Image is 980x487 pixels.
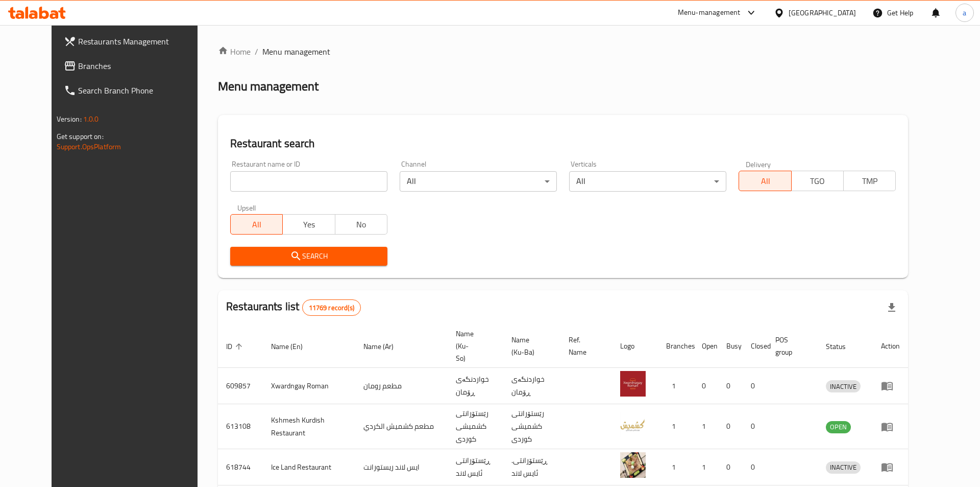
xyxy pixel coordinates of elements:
[796,174,840,189] span: TGO
[739,171,791,191] button: All
[303,303,360,313] span: 11769 record(s)
[226,299,361,316] h2: Restaurants list
[658,404,694,449] td: 1
[218,45,908,58] nav: breadcrumb
[448,449,503,485] td: ڕێستۆرانتی ئایس لاند
[355,368,448,404] td: مطعم رومان
[56,78,215,103] a: Search Branch Phone
[620,452,646,478] img: Ice Land Restaurant
[826,340,859,353] span: Status
[57,112,82,126] span: Version:
[363,340,407,353] span: Name (Ar)
[263,449,355,485] td: Ice Land Restaurant
[57,140,121,153] a: Support.OpsPlatform
[218,449,263,485] td: 618744
[743,174,787,189] span: All
[235,217,279,232] span: All
[718,368,743,404] td: 0
[569,334,600,358] span: Ref. Name
[881,421,900,433] div: Menu
[873,324,908,368] th: Action
[826,381,861,392] span: INACTIVE
[826,421,851,433] span: OPEN
[57,130,104,143] span: Get support on:
[218,78,318,95] h2: Menu management
[843,171,896,191] button: TMP
[791,171,844,191] button: TGO
[743,404,767,449] td: 0
[503,404,560,449] td: رێستۆرانتی کشمیشى كوردى
[83,112,99,126] span: 1.0.0
[282,214,335,235] button: Yes
[448,368,503,404] td: خواردنگەی ڕۆمان
[78,84,207,97] span: Search Branch Phone
[263,404,355,449] td: Kshmesh Kurdish Restaurant
[718,404,743,449] td: 0
[230,247,387,266] button: Search
[218,45,251,58] a: Home
[230,171,387,192] input: Search for restaurant name or ID..
[456,328,491,364] span: Name (Ku-So)
[355,404,448,449] td: مطعم كشميش الكردي
[271,340,316,353] span: Name (En)
[230,214,283,235] button: All
[718,449,743,485] td: 0
[789,7,856,18] div: [GEOGRAPHIC_DATA]
[826,461,861,473] span: INACTIVE
[302,299,361,316] div: Total records count
[658,368,694,404] td: 1
[658,324,694,368] th: Branches
[255,45,258,58] li: /
[826,421,851,433] div: OPEN
[658,449,694,485] td: 1
[569,171,726,192] div: All
[335,214,387,235] button: No
[230,136,896,151] h2: Restaurant search
[237,204,256,211] label: Upsell
[56,54,215,78] a: Branches
[262,45,330,58] span: Menu management
[226,340,246,353] span: ID
[339,217,383,232] span: No
[694,449,718,485] td: 1
[503,449,560,485] td: .ڕێستۆرانتی ئایس لاند
[881,380,900,392] div: Menu
[511,334,548,358] span: Name (Ku-Ba)
[743,324,767,368] th: Closed
[718,324,743,368] th: Busy
[287,217,331,232] span: Yes
[848,174,892,189] span: TMP
[694,404,718,449] td: 1
[694,324,718,368] th: Open
[775,334,805,358] span: POS group
[743,368,767,404] td: 0
[743,449,767,485] td: 0
[678,7,741,19] div: Menu-management
[78,60,207,72] span: Branches
[263,368,355,404] td: Xwardngay Roman
[963,7,966,18] span: a
[355,449,448,485] td: ايس لاند ريستورانت
[620,371,646,397] img: Xwardngay Roman
[448,404,503,449] td: رێستۆرانتی کشمیشى كوردى
[881,461,900,473] div: Menu
[56,29,215,54] a: Restaurants Management
[612,324,658,368] th: Logo
[218,404,263,449] td: 613108
[78,35,207,48] span: Restaurants Management
[400,171,557,192] div: All
[694,368,718,404] td: 0
[620,412,646,437] img: Kshmesh Kurdish Restaurant
[238,250,379,263] span: Search
[746,160,771,168] label: Delivery
[218,368,263,404] td: 609857
[879,295,904,320] div: Export file
[503,368,560,404] td: خواردنگەی ڕۆمان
